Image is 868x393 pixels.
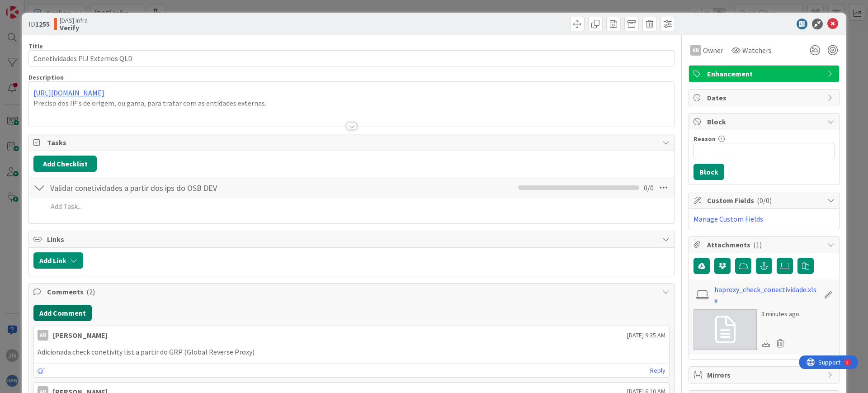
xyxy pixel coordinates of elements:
[707,92,823,103] span: Dates
[707,369,823,380] span: Mirrors
[28,42,43,50] label: Title
[33,305,92,321] button: Add Comment
[33,252,83,269] button: Add Link
[703,45,723,56] span: Owner
[47,4,49,11] div: 2
[35,19,50,28] b: 1255
[28,50,675,66] input: type card name here...
[38,347,665,357] p: Adicionada check conetivity list a partir do GRP (Global Reverse Proxy)
[28,19,50,29] span: ID
[707,116,823,127] span: Block
[693,214,763,223] a: Manage Custom Fields
[693,164,724,180] button: Block
[707,195,823,206] span: Custom Fields
[33,88,104,97] a: [URL][DOMAIN_NAME]
[47,234,658,245] span: Links
[761,309,799,319] div: 3 minutes ago
[761,337,771,349] div: Download
[690,45,701,56] div: AR
[53,330,108,341] div: [PERSON_NAME]
[60,17,88,24] span: [DAS] Infra
[707,239,823,250] span: Attachments
[650,365,665,376] a: Reply
[714,284,819,306] a: haproxy_check_conectividade.xlsx
[19,1,41,12] span: Support
[47,137,658,148] span: Tasks
[627,331,665,340] span: [DATE] 9:35 AM
[86,287,95,296] span: ( 2 )
[757,196,772,205] span: ( 0/0 )
[742,45,772,56] span: Watchers
[33,156,97,172] button: Add Checklist
[60,24,88,31] b: Verify
[707,68,823,79] span: Enhancement
[644,182,654,193] span: 0 / 0
[38,330,48,341] div: AR
[28,73,64,81] span: Description
[33,98,670,109] p: Preciso dos IP's de origem, ou gama, para tratar com as entidades externas.
[693,135,716,143] label: Reason
[753,240,762,249] span: ( 1 )
[47,286,658,297] span: Comments
[47,180,250,196] input: Add Checklist...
